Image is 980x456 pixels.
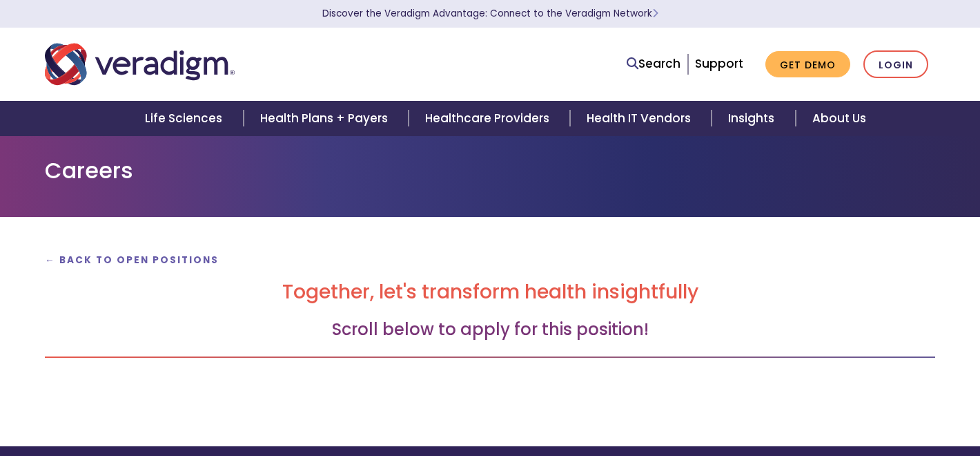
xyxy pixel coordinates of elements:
[45,158,935,184] h1: Careers
[45,320,935,340] h3: Scroll below to apply for this position!
[409,101,570,136] a: Healthcare Providers
[322,7,658,20] a: Discover the Veradigm Advantage: Connect to the Veradigm NetworkLearn More
[863,50,928,79] a: Login
[712,101,795,136] a: Insights
[45,254,219,267] a: ← Back to Open Positions
[570,101,712,136] a: Health IT Vendors
[627,55,680,73] a: Search
[765,51,850,78] a: Get Demo
[796,101,883,136] a: About Us
[45,281,935,304] h2: Together, let's transform health insightfully
[128,101,243,136] a: Life Sciences
[652,7,658,20] span: Learn More
[244,101,409,136] a: Health Plans + Payers
[695,55,743,72] a: Support
[45,41,235,87] img: Veradigm logo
